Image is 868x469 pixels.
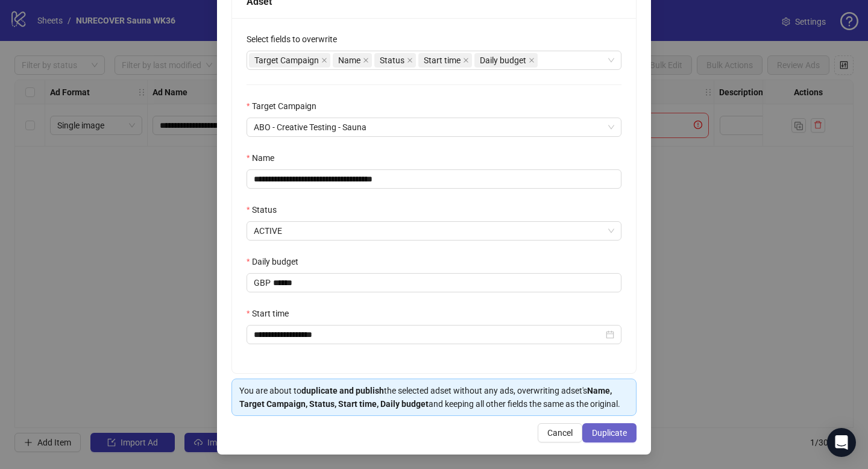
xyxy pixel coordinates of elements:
[247,33,345,46] label: Select fields to overwrite
[480,54,526,67] span: Daily budget
[407,57,413,63] span: close
[254,222,614,240] span: ACTIVE
[247,151,282,165] label: Name
[254,328,603,341] input: Start time
[239,384,629,411] div: You are about to the selected adset without any ads, overwriting adset's and keeping all other fi...
[247,169,621,189] input: Name
[273,274,621,292] input: Daily budget
[247,307,297,320] label: Start time
[529,57,535,63] span: close
[474,53,538,68] span: Daily budget
[247,255,306,268] label: Daily budget
[338,54,360,67] span: Name
[247,99,324,113] label: Target Campaign
[380,54,404,67] span: Status
[827,428,856,457] div: Open Intercom Messenger
[363,57,369,63] span: close
[374,53,416,68] span: Status
[538,423,582,442] button: Cancel
[254,54,319,67] span: Target Campaign
[239,386,612,409] strong: Name, Target Campaign, Status, Start time, Daily budget
[247,203,285,216] label: Status
[333,53,372,68] span: Name
[547,428,573,438] span: Cancel
[592,428,627,438] span: Duplicate
[249,53,330,68] span: Target Campaign
[418,53,472,68] span: Start time
[301,386,384,395] strong: duplicate and publish
[254,118,614,136] span: ABO - Creative Testing - Sauna
[582,423,637,442] button: Duplicate
[424,54,461,67] span: Start time
[321,57,327,63] span: close
[463,57,469,63] span: close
